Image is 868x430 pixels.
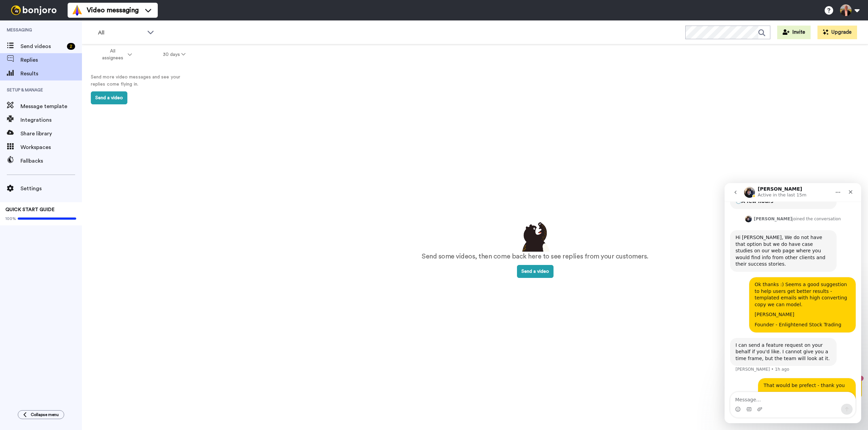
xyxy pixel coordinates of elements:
button: Invite [777,26,811,39]
span: Settings [20,184,82,193]
img: logo_orange.svg [11,11,16,16]
span: QUICK START GUIDE [5,207,55,212]
div: v 4.0.25 [19,11,33,16]
span: Replies [20,56,82,64]
div: Keywords by Traffic [75,40,115,45]
span: Results [20,70,82,78]
span: Fallbacks [20,157,82,165]
span: Video messaging [87,5,139,15]
span: Collapse menu [31,412,59,417]
span: Share library [20,130,82,138]
button: Send a video [91,91,127,104]
span: All [98,29,144,37]
span: All assignees [99,48,126,61]
span: Send videos [20,42,64,50]
div: 2 [67,43,75,50]
span: 100% [5,216,16,221]
img: results-emptystates.png [518,220,552,252]
button: All assignees [83,45,148,64]
button: Upgrade [817,26,857,39]
div: Domain Overview [26,40,61,45]
span: Integrations [20,116,82,124]
span: Message template [20,102,82,110]
button: Collapse menu [18,410,64,419]
button: Send a video [517,265,554,278]
img: bj-logo-header-white.svg [8,5,59,15]
img: tab_domain_overview_orange.svg [18,40,24,45]
span: Workspaces [20,143,82,151]
a: Send a video [517,269,554,274]
div: Domain: [DOMAIN_NAME] [18,18,75,23]
img: tab_keywords_by_traffic_grey.svg [68,40,73,45]
p: Send more video messages and see your replies come flying in. [91,74,193,88]
iframe: Intercom live chat [725,183,861,423]
button: 30 days [148,48,201,61]
p: Send some videos, then come back here to see replies from your customers. [422,252,648,262]
img: website_grey.svg [11,18,16,23]
img: vm-color.svg [72,5,83,16]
